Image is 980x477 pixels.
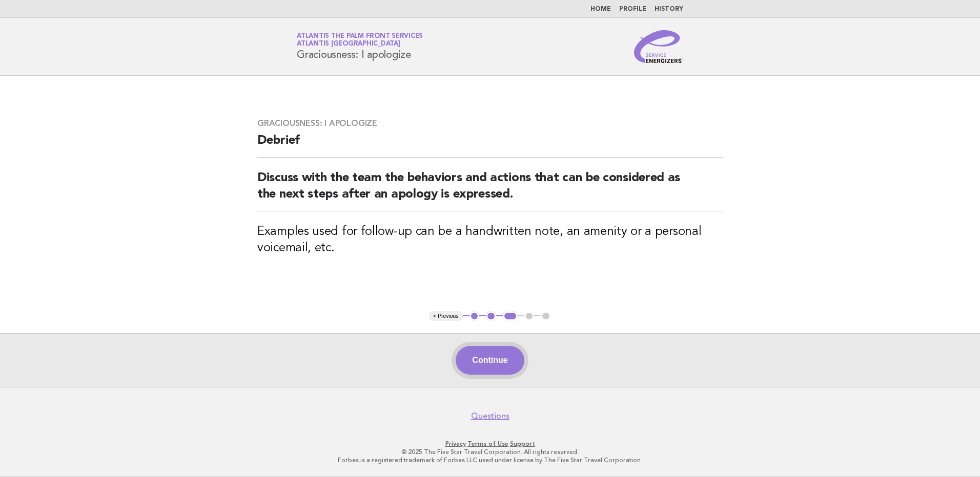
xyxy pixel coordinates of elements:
[469,311,480,321] button: 1
[297,33,423,47] a: Atlantis The Palm Front ServicesAtlantis [GEOGRAPHIC_DATA]
[176,448,804,456] p: © 2025 The Five Star Travel Corporation. All rights reserved.
[297,41,400,48] span: Atlantis [GEOGRAPHIC_DATA]
[429,311,462,321] button: < Previous
[486,311,496,321] button: 2
[471,411,509,421] a: Questions
[297,33,423,60] h1: Graciousness: I apologize
[257,224,723,256] h3: Examples used for follow-up can be a handwritten note, an amenity or a personal voicemail, etc.
[503,311,518,321] button: 3
[445,440,466,447] a: Privacy
[176,440,804,448] p: · ·
[176,456,804,464] p: Forbes is a registered trademark of Forbes LLC used under license by The Five Star Travel Corpora...
[456,346,524,375] button: Continue
[257,133,723,158] h2: Debrief
[655,6,683,12] a: History
[634,30,683,63] img: Service Energizers
[510,440,535,447] a: Support
[590,6,611,12] a: Home
[257,170,723,211] h2: Discuss with the team the behaviors and actions that can be considered as the next steps after an...
[619,6,646,12] a: Profile
[257,118,723,128] h3: Graciousness: I apologize
[467,440,508,447] a: Terms of Use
